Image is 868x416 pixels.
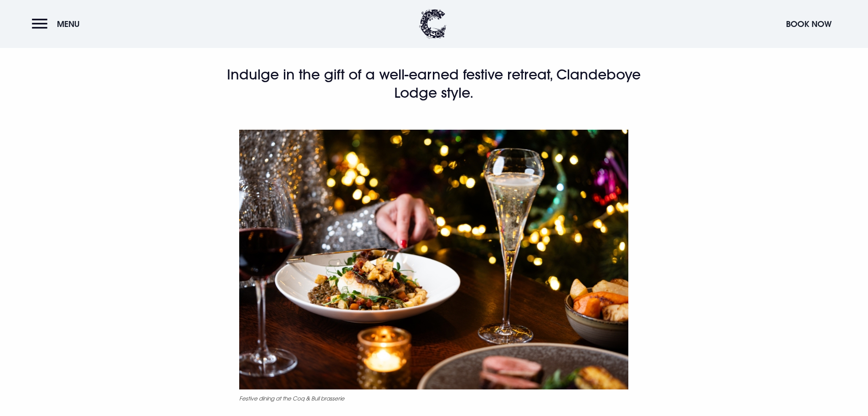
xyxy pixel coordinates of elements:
[217,66,651,102] h2: Indulge in the gift of a well-earned festive retreat, Clandeboye Lodge style.
[57,19,80,29] span: Menu
[239,130,628,390] img: Christmas Hotel Breaks Northern Ireland
[239,394,628,402] figcaption: Festive dining at the Coq & Bull brasserie
[419,9,447,39] img: Clandeboye Lodge
[32,14,84,34] button: Menu
[781,14,836,34] button: Book Now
